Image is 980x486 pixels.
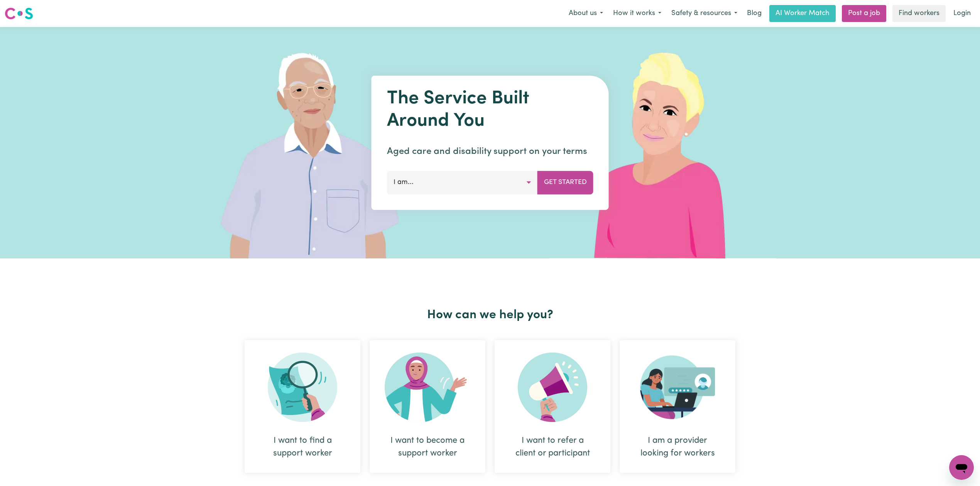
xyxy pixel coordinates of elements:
h2: How can we help you? [240,308,740,322]
a: Post a job [842,5,886,22]
img: Careseekers logo [5,7,33,20]
button: How it works [608,5,666,22]
div: I want to find a support worker [263,434,342,460]
button: Get Started [537,171,593,194]
div: I want to become a support worker [370,340,485,473]
a: AI Worker Match [769,5,836,22]
button: About us [564,5,608,22]
a: Blog [742,5,766,22]
a: Careseekers logo [5,5,33,22]
div: I am a provider looking for workers [638,434,717,460]
button: Safety & resources [666,5,742,22]
div: I am a provider looking for workers [620,340,735,473]
h1: The Service Built Around You [387,88,593,132]
div: I want to refer a client or participant [513,434,592,460]
a: Login [949,5,975,22]
div: I want to find a support worker [245,340,360,473]
div: I want to refer a client or participant [495,340,610,473]
div: I want to become a support worker [388,434,467,460]
button: I am... [387,171,538,194]
img: Become Worker [385,353,470,422]
a: Find workers [892,5,946,22]
img: Provider [640,353,715,422]
p: Aged care and disability support on your terms [387,145,593,159]
img: Search [268,353,337,422]
iframe: Button to launch messaging window [949,455,974,480]
img: Refer [518,353,587,422]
